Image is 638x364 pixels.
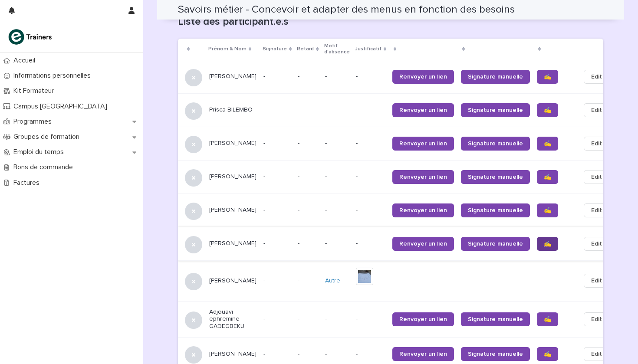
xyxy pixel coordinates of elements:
[399,74,447,80] span: Renvoyer un lien
[584,274,609,288] button: Edit
[544,107,551,113] span: ✍️
[537,237,558,251] a: ✍️
[178,3,515,16] h2: Savoirs métier - Concevoir et adapter des menus en fonction des besoins
[591,173,602,181] span: Edit
[209,308,257,330] p: Adjouavi ephremine GADEGBEKU
[537,170,558,184] a: ✍️
[461,312,530,326] a: Signature manuelle
[399,174,447,180] span: Renvoyer un lien
[461,137,530,151] a: Signature manuelle
[10,72,98,80] p: Informations personnelles
[178,127,623,160] tr: [PERSON_NAME]--- --Renvoyer un lienSignature manuelle✍️Edit
[356,315,385,323] p: -
[399,107,447,113] span: Renvoyer un lien
[10,148,71,156] p: Emploi du temps
[584,103,609,117] button: Edit
[209,277,257,285] p: [PERSON_NAME]
[178,160,623,193] tr: [PERSON_NAME]--- --Renvoyer un lienSignature manuelle✍️Edit
[544,141,551,147] span: ✍️
[544,351,551,357] span: ✍️
[298,105,301,114] p: -
[537,203,558,217] a: ✍️
[468,351,523,357] span: Signature manuelle
[10,118,59,126] p: Programmes
[392,103,454,117] a: Renvoyer un lien
[298,275,301,285] p: -
[209,207,257,214] p: [PERSON_NAME]
[537,347,558,361] a: ✍️
[591,72,602,81] span: Edit
[537,312,558,326] a: ✍️
[392,237,454,251] a: Renvoyer un lien
[7,28,55,46] img: K0CqGN7SDeD6s4JG8KQk
[178,227,623,260] tr: [PERSON_NAME]--- --Renvoyer un lienSignature manuelle✍️Edit
[298,205,301,214] p: -
[10,133,86,141] p: Groupes de formation
[178,193,623,227] tr: [PERSON_NAME]--- --Renvoyer un lienSignature manuelle✍️Edit
[325,173,349,180] p: -
[209,106,257,114] p: Prisca BILEMBO
[325,140,349,147] p: -
[356,173,385,180] p: -
[392,203,454,217] a: Renvoyer un lien
[537,70,558,84] a: ✍️
[399,351,447,357] span: Renvoyer un lien
[537,137,558,151] a: ✍️
[263,140,291,147] p: -
[209,240,257,247] p: [PERSON_NAME]
[10,87,61,95] p: Kit Formateur
[263,173,291,180] p: -
[461,237,530,251] a: Signature manuelle
[263,44,287,54] p: Signature
[298,71,301,80] p: -
[584,312,609,326] button: Edit
[263,106,291,114] p: -
[537,103,558,117] a: ✍️
[178,60,623,93] tr: [PERSON_NAME]--- --Renvoyer un lienSignature manuelle✍️Edit
[355,44,381,54] p: Justificatif
[461,70,530,84] a: Signature manuelle
[584,203,609,217] button: Edit
[10,102,114,111] p: Campus [GEOGRAPHIC_DATA]
[298,171,301,180] p: -
[584,137,609,151] button: Edit
[209,173,257,180] p: [PERSON_NAME]
[468,74,523,80] span: Signature manuelle
[399,316,447,322] span: Renvoyer un lien
[591,239,602,248] span: Edit
[325,277,340,285] a: Autre
[298,349,301,358] p: -
[178,260,623,301] tr: [PERSON_NAME]--- Autre Edit
[178,301,623,337] tr: Adjouavi ephremine GADEGBEKU--- --Renvoyer un lienSignature manuelle✍️Edit
[209,73,257,80] p: [PERSON_NAME]
[544,174,551,180] span: ✍️
[544,74,551,80] span: ✍️
[178,16,603,28] h1: Liste des participant.e.s
[461,170,530,184] a: Signature manuelle
[468,207,523,213] span: Signature manuelle
[584,347,609,361] button: Edit
[544,316,551,322] span: ✍️
[325,207,349,214] p: -
[178,93,623,127] tr: Prisca BILEMBO--- --Renvoyer un lienSignature manuelle✍️Edit
[392,312,454,326] a: Renvoyer un lien
[208,44,247,54] p: Prénom & Nom
[263,207,291,214] p: -
[399,241,447,247] span: Renvoyer un lien
[468,316,523,322] span: Signature manuelle
[263,240,291,247] p: -
[325,315,349,323] p: -
[263,315,291,323] p: -
[392,347,454,361] a: Renvoyer un lien
[263,73,291,80] p: -
[591,206,602,215] span: Edit
[298,238,301,247] p: -
[356,240,385,247] p: -
[392,70,454,84] a: Renvoyer un lien
[468,241,523,247] span: Signature manuelle
[325,351,349,358] p: -
[325,73,349,80] p: -
[591,106,602,115] span: Edit
[209,140,257,147] p: [PERSON_NAME]
[356,207,385,214] p: -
